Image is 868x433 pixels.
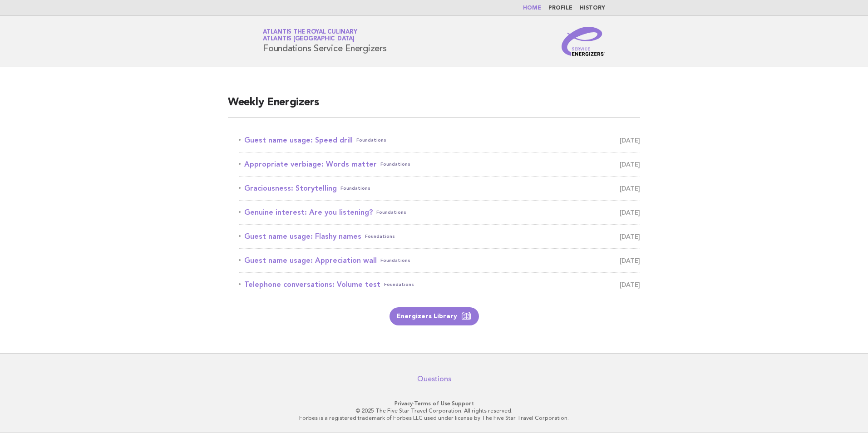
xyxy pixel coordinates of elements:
[239,158,640,171] a: Appropriate verbiage: Words matterFoundations [DATE]
[380,254,410,267] span: Foundations
[263,36,355,42] span: Atlantis [GEOGRAPHIC_DATA]
[580,5,605,11] a: History
[380,158,410,171] span: Foundations
[365,230,395,243] span: Foundations
[356,134,386,147] span: Foundations
[620,230,640,243] span: [DATE]
[239,254,640,267] a: Guest name usage: Appreciation wallFoundations [DATE]
[239,206,640,219] a: Genuine interest: Are you listening?Foundations [DATE]
[156,400,712,407] p: · ·
[390,307,479,325] a: Energizers Library
[239,278,640,291] a: Telephone conversations: Volume testFoundations [DATE]
[620,278,640,291] span: [DATE]
[414,400,450,407] a: Terms of Use
[239,182,640,195] a: Graciousness: StorytellingFoundations [DATE]
[239,230,640,243] a: Guest name usage: Flashy namesFoundations [DATE]
[156,414,712,422] p: Forbes is a registered trademark of Forbes LLC used under license by The Five Star Travel Corpora...
[620,206,640,219] span: [DATE]
[620,158,640,171] span: [DATE]
[156,407,712,414] p: © 2025 The Five Star Travel Corporation. All rights reserved.
[376,206,406,219] span: Foundations
[340,182,370,195] span: Foundations
[562,27,605,56] img: Service Energizers
[384,278,414,291] span: Foundations
[395,400,413,407] a: Privacy
[228,95,640,118] h2: Weekly Energizers
[263,29,357,42] a: Atlantis the Royal CulinaryAtlantis [GEOGRAPHIC_DATA]
[620,254,640,267] span: [DATE]
[620,134,640,147] span: [DATE]
[452,400,474,407] a: Support
[239,134,640,147] a: Guest name usage: Speed drillFoundations [DATE]
[548,5,572,11] a: Profile
[417,374,451,384] a: Questions
[620,182,640,195] span: [DATE]
[523,5,541,11] a: Home
[263,30,387,53] h1: Foundations Service Energizers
